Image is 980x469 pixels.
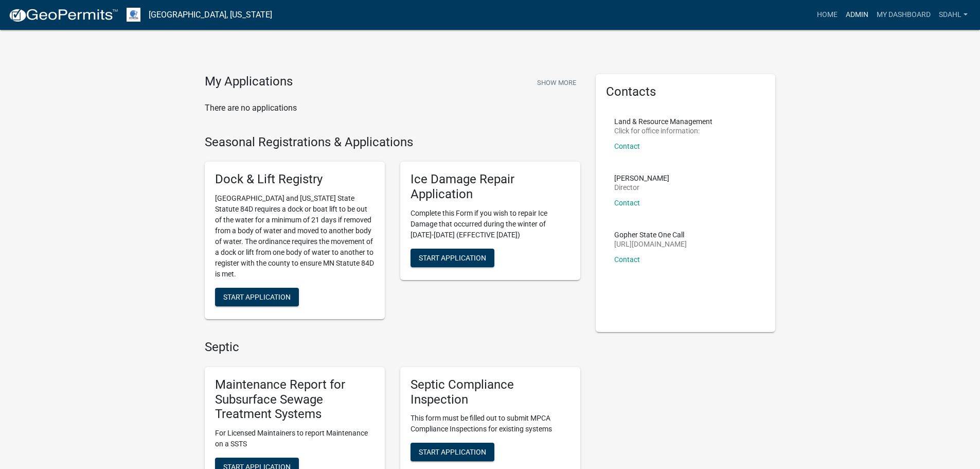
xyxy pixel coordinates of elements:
a: sdahl [935,5,972,25]
p: There are no applications [205,102,580,114]
h4: My Applications [205,74,293,90]
p: [URL][DOMAIN_NAME] [614,240,687,248]
a: Contact [614,142,640,150]
span: Start Application [419,448,486,456]
p: [GEOGRAPHIC_DATA] and [US_STATE] State Statute 84D requires a dock or boat lift to be out of the ... [215,193,375,280]
h5: Contacts [606,84,765,99]
h4: Seasonal Registrations & Applications [205,135,580,150]
h4: Septic [205,340,580,355]
img: Otter Tail County, Minnesota [127,8,140,22]
a: Admin [842,5,872,25]
h5: Septic Compliance Inspection [411,377,570,407]
p: Click for office information: [614,127,712,134]
p: This form must be filled out to submit MPCA Compliance Inspections for existing systems [411,413,570,435]
a: Home [813,5,842,25]
span: Start Application [223,293,291,301]
button: Start Application [411,249,494,267]
p: Gopher State One Call [614,231,687,238]
a: Contact [614,255,640,264]
p: Complete this Form if you wish to repair Ice Damage that occurred during the winter of [DATE]-[DA... [411,208,570,240]
p: Land & Resource Management [614,118,712,125]
h5: Ice Damage Repair Application [411,172,570,202]
a: Contact [614,199,640,207]
p: Director [614,184,669,191]
h5: Maintenance Report for Subsurface Sewage Treatment Systems [215,377,375,422]
p: For Licensed Maintainers to report Maintenance on a SSTS [215,428,375,449]
button: Start Application [215,288,299,306]
span: Start Application [419,253,486,262]
button: Show More [533,74,580,91]
a: My Dashboard [872,5,935,25]
a: [GEOGRAPHIC_DATA], [US_STATE] [149,6,272,24]
button: Start Application [411,443,494,461]
p: [PERSON_NAME] [614,175,669,182]
h5: Dock & Lift Registry [215,172,375,187]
